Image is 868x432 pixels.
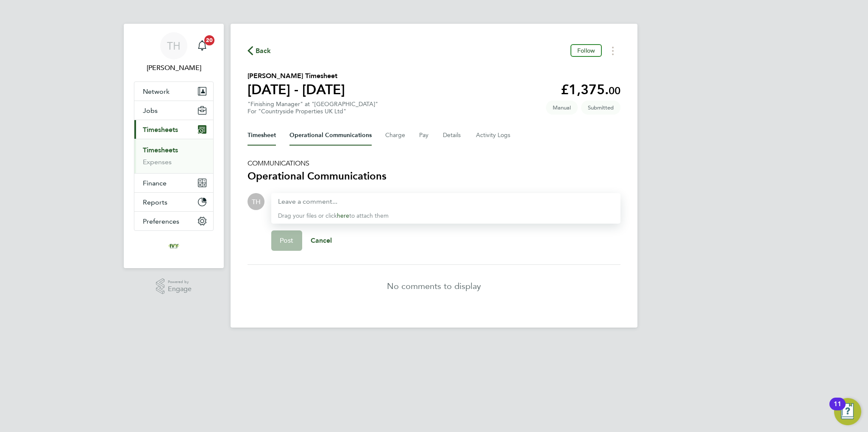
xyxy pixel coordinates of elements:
button: Preferences [134,212,213,230]
img: ivyresourcegroup-logo-retina.png [167,239,181,253]
span: Preferences [143,217,179,225]
button: Finance [134,174,213,192]
span: Tom Harvey [134,63,214,73]
span: Finance [143,179,167,187]
h3: Operational Communications [248,169,620,183]
span: 00 [609,84,620,97]
button: Follow [570,44,602,57]
span: Back [256,46,271,56]
a: here [337,212,349,219]
a: Powered byEngage [156,278,192,295]
a: Go to home page [134,239,214,253]
button: Back [248,45,271,56]
button: Reports [134,193,213,211]
nav: Main navigation [124,24,224,268]
h5: COMMUNICATIONS [248,159,620,168]
button: Timesheets Menu [605,44,620,57]
span: Network [143,87,170,95]
p: No comments to display [387,280,481,292]
button: Details [443,125,462,146]
span: 20 [204,35,214,45]
div: 11 [834,404,841,415]
span: This timesheet was manually created. [546,101,578,115]
button: Activity Logs [476,125,512,146]
span: TH [252,197,261,206]
h2: [PERSON_NAME] Timesheet [248,71,345,81]
h1: [DATE] - [DATE] [248,81,345,98]
div: Timesheets [134,139,213,173]
button: Charge [385,125,406,146]
span: Jobs [143,107,158,115]
button: Timesheet [248,125,276,146]
span: Cancel [311,236,332,244]
span: TH [167,40,181,51]
span: Engage [168,286,192,293]
div: "Finishing Manager" at "[GEOGRAPHIC_DATA]" [248,101,378,115]
button: Operational Communications [289,125,372,146]
button: Timesheets [134,120,213,139]
button: Network [134,82,213,101]
span: Reports [143,198,167,206]
a: TH[PERSON_NAME] [134,32,214,73]
button: Open Resource Center, 11 new notifications [834,398,861,425]
span: Timesheets [143,126,178,134]
span: This timesheet is Submitted. [581,101,620,115]
span: Drag your files or click to attach them [278,212,389,219]
span: Powered by [168,278,192,286]
div: For "Countryside Properties UK Ltd" [248,108,378,115]
button: Jobs [134,101,213,120]
app-decimal: £1,375. [561,81,620,98]
span: Follow [577,47,595,54]
div: Tom Harvey [248,193,264,210]
a: 20 [194,32,211,59]
button: Cancel [302,230,341,251]
button: Pay [419,125,429,146]
a: Expenses [143,158,172,166]
a: Timesheets [143,146,178,154]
